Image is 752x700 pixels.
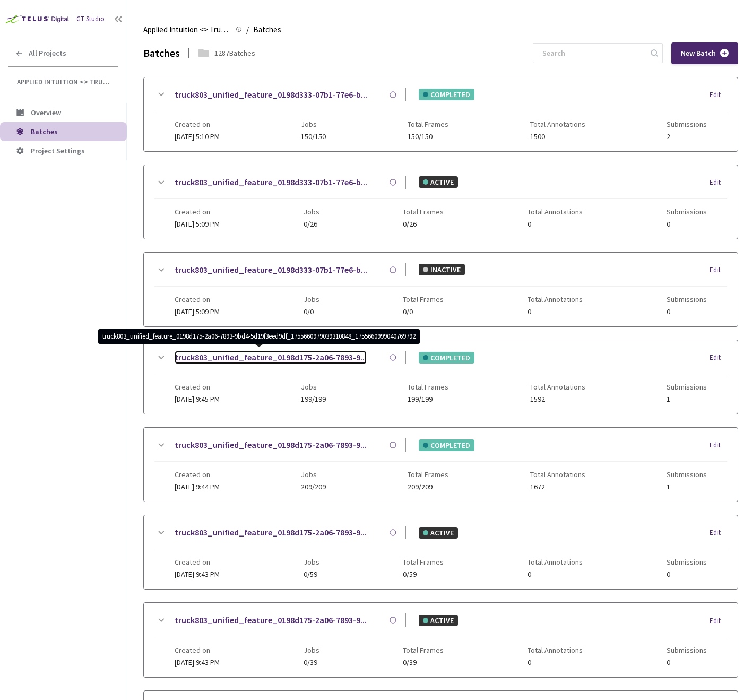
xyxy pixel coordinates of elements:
span: Overview [31,108,61,117]
span: 0/59 [403,571,444,578]
span: Jobs [304,208,319,216]
div: Edit [710,440,727,451]
span: Created on [175,558,220,566]
span: [DATE] 9:43 PM [175,658,220,667]
a: truck803_unified_feature_0198d175-2a06-7893-9... [175,351,367,364]
a: truck803_unified_feature_0198d333-07b1-77e6-b... [175,176,367,189]
a: truck803_unified_feature_0198d175-2a06-7893-9... [175,526,367,539]
span: Batches [31,127,58,136]
div: truck803_unified_feature_0198d175-2a06-7893-9...COMPLETEDEditCreated on[DATE] 9:44 PMJobs209/209T... [144,428,738,502]
div: truck803_unified_feature_0198d175-2a06-7893-9bd4-5d19f3eed9df_1755660979039310848_175566099904076... [102,331,416,342]
a: truck803_unified_feature_0198d175-2a06-7893-9... [175,613,367,627]
a: truck803_unified_feature_0198d175-2a06-7893-9... [175,438,367,452]
span: Total Frames [408,120,448,128]
span: Jobs [301,383,326,391]
span: [DATE] 9:45 PM [175,394,220,404]
span: 0/0 [304,308,319,316]
span: 0 [528,659,583,667]
span: Submissions [667,646,707,654]
span: 1672 [530,483,585,491]
div: ACTIVE [419,615,458,626]
span: Total Frames [403,558,444,566]
span: Jobs [301,470,326,479]
span: [DATE] 5:09 PM [175,219,220,229]
a: truck803_unified_feature_0198d333-07b1-77e6-b... [175,88,367,101]
span: 0 [528,220,583,228]
span: All Projects [29,49,66,58]
span: Submissions [667,470,707,479]
li: / [246,23,249,36]
span: Submissions [667,208,707,216]
span: 1500 [530,133,585,141]
div: COMPLETED [419,89,474,100]
span: Total Frames [403,295,444,304]
div: INACTIVE [419,264,465,275]
div: truck803_unified_feature_0198d333-07b1-77e6-b...ACTIVEEditCreated on[DATE] 5:09 PMJobs0/26Total F... [144,165,738,239]
span: Applied Intuition <> Trucking Cam SemSeg (Road Structures) [143,23,229,36]
span: 0 [667,659,707,667]
span: Created on [175,120,220,128]
span: Total Annotations [528,646,583,654]
div: Edit [710,90,727,100]
span: Total Annotations [528,295,583,304]
span: Created on [175,383,220,391]
div: Edit [710,528,727,538]
span: 0/59 [304,571,319,578]
div: COMPLETED [419,439,474,451]
span: 199/199 [301,395,326,403]
span: Jobs [304,295,319,304]
span: Total Annotations [530,120,585,128]
span: 0 [667,220,707,228]
span: Total Annotations [530,383,585,391]
span: 1592 [530,395,585,403]
span: 199/199 [408,395,448,403]
div: Edit [710,265,727,275]
span: Total Annotations [530,470,585,479]
div: Edit [710,177,727,188]
div: truck803_unified_feature_0198d333-07b1-77e6-b...INACTIVEEditCreated on[DATE] 5:09 PMJobs0/0Total ... [144,253,738,326]
div: GT Studio [76,14,105,24]
div: truck803_unified_feature_0198d175-2a06-7893-9...ACTIVEEditCreated on[DATE] 9:43 PMJobs0/39Total F... [144,603,738,677]
div: 1287 Batches [214,48,255,58]
span: Total Annotations [528,558,583,566]
span: Batches [253,23,281,36]
span: 209/209 [408,483,448,491]
span: [DATE] 9:43 PM [175,569,220,579]
span: Jobs [304,646,319,654]
span: 0 [667,308,707,316]
span: 0 [528,571,583,578]
span: 0/39 [403,659,444,667]
span: 0/0 [403,308,444,316]
span: Created on [175,646,220,654]
span: Jobs [304,558,319,566]
span: New Batch [681,49,716,58]
span: Total Frames [408,383,448,391]
span: 1 [667,483,707,491]
span: 150/150 [301,133,326,141]
div: Edit [710,352,727,363]
span: Total Frames [403,208,444,216]
div: ACTIVE [419,176,458,188]
div: COMPLETED [419,352,474,364]
a: truck803_unified_feature_0198d333-07b1-77e6-b... [175,263,367,276]
span: Created on [175,470,220,479]
span: Jobs [301,120,326,128]
span: Total Annotations [528,208,583,216]
div: Edit [710,616,727,626]
span: Created on [175,295,220,304]
span: Submissions [667,295,707,304]
span: 209/209 [301,483,326,491]
span: 0 [528,308,583,316]
div: truck803_unified_feature_0198d333-07b1-77e6-b...COMPLETEDEditCreated on[DATE] 5:10 PMJobs150/150T... [144,77,738,151]
span: 2 [667,133,707,141]
span: Project Settings [31,146,85,155]
span: 1 [667,395,707,403]
span: [DATE] 9:44 PM [175,482,220,491]
span: 0/26 [304,220,319,228]
span: Total Frames [403,646,444,654]
span: 150/150 [408,133,448,141]
div: ACTIVE [419,527,458,539]
div: Batches [143,46,180,61]
span: Created on [175,208,220,216]
span: Submissions [667,558,707,566]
